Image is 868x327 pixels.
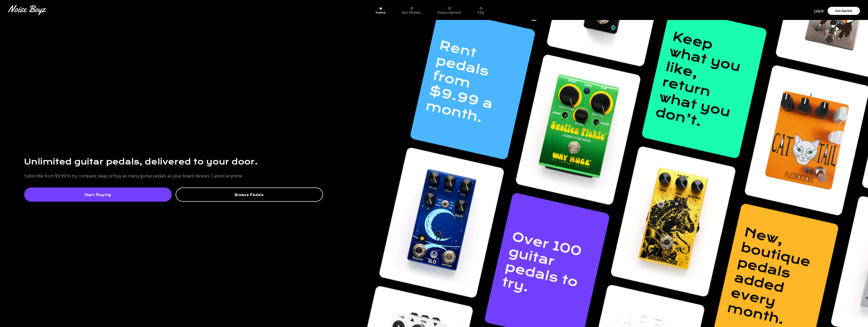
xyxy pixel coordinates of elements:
[814,8,824,14] p: Log In
[478,5,484,15] a: FAQ
[30,192,166,197] p: Start Playing
[181,192,317,197] p: Browse Pedals
[437,10,462,15] p: Subscriptions
[376,5,386,15] a: Home
[376,10,386,15] p: Home
[402,5,421,15] a: Our Pedals
[437,5,462,15] a: Subscriptions
[835,9,852,12] p: Get Started
[24,172,243,179] p: Subscribe from $9.99 to try, compare, swap, or buy as many guitar pedals as your board desires. C...
[828,7,860,15] button: Get Started
[478,10,484,15] p: FAQ
[24,157,258,166] h1: Unlimited guitar pedals, delivered to your door.
[402,10,421,15] p: Our Pedals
